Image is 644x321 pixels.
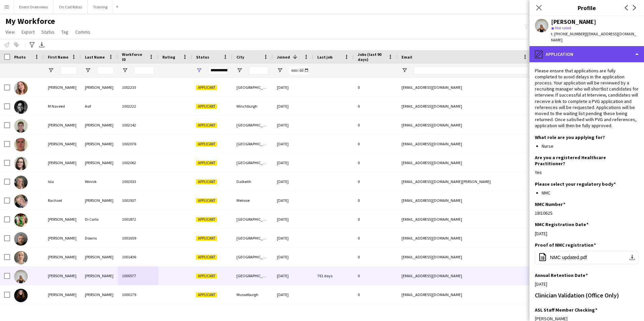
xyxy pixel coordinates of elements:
[54,0,88,13] button: On Call Rotas
[41,29,55,35] span: Status
[317,55,332,60] span: Last job
[88,0,113,13] button: Training
[118,285,158,304] div: 1000179
[14,213,28,227] img: Andrew Di Carlo
[134,66,154,74] input: Workforce ID Filter Input
[232,266,273,285] div: [GEOGRAPHIC_DATA]
[14,194,28,208] img: Rachael Redburn
[273,116,313,134] div: [DATE]
[354,210,397,228] div: 0
[38,41,46,49] app-action-btn: Export XLSX
[14,81,28,95] img: Paulina Kopec
[273,97,313,115] div: [DATE]
[535,281,639,287] div: [DATE]
[14,289,28,302] img: Holly Eunson
[535,292,619,298] h3: Clinician Validation (Office Only)
[354,153,397,172] div: 0
[535,154,633,167] h3: Are you a registered Healthcare Practitioner?
[81,229,118,247] div: Downs
[232,285,273,304] div: Musselburgh
[81,153,118,172] div: [PERSON_NAME]
[535,181,616,187] h3: Please select your regulatory body
[19,28,37,36] a: Export
[535,272,588,278] h3: Annual Retention Date
[81,172,118,191] div: Winnik
[118,97,158,115] div: 1002222
[273,210,313,228] div: [DATE]
[273,135,313,153] div: [DATE]
[555,25,571,30] span: Not rated
[232,135,273,153] div: [GEOGRAPHIC_DATA]
[196,236,217,241] span: Applicant
[48,55,68,60] span: First Name
[14,138,28,151] img: Steven Keay
[44,210,81,228] div: [PERSON_NAME]
[14,176,28,189] img: Isla Winnik
[81,210,118,228] div: Di Carlo
[75,29,90,35] span: Comms
[354,229,397,247] div: 0
[232,78,273,97] div: [GEOGRAPHIC_DATA]
[313,266,354,285] div: 761 days
[354,116,397,134] div: 0
[535,134,605,140] h3: What role are you applying for?
[118,78,158,97] div: 1002233
[196,217,217,222] span: Applicant
[535,242,596,248] h3: Proof of NMC registration
[232,191,273,210] div: Melrose
[236,55,244,60] span: City
[60,66,77,74] input: First Name Filter Input
[81,266,118,285] div: [PERSON_NAME]
[535,201,565,207] h3: NMC Number
[232,210,273,228] div: [GEOGRAPHIC_DATA]
[397,116,532,134] div: [EMAIL_ADDRESS][DOMAIN_NAME]
[85,55,105,60] span: Last Name
[354,135,397,153] div: 0
[196,67,202,73] button: Open Filter Menu
[44,97,81,115] div: M Naveed
[249,66,269,74] input: City Filter Input
[44,191,81,210] div: Rachael
[28,41,36,49] app-action-btn: Advanced filters
[273,153,313,172] div: [DATE]
[535,230,639,237] div: [DATE]
[162,55,175,60] span: Rating
[59,28,71,36] a: Tag
[97,66,114,74] input: Last Name Filter Input
[354,191,397,210] div: 0
[397,210,532,228] div: [EMAIL_ADDRESS][DOMAIN_NAME]
[354,248,397,266] div: 0
[397,153,532,172] div: [EMAIL_ADDRESS][DOMAIN_NAME]
[196,292,217,297] span: Applicant
[354,285,397,304] div: 0
[118,153,158,172] div: 1002062
[14,0,54,13] button: Event Overviews
[535,68,639,129] span: Please ensure that applications are fully completed to avoid delays in the application process. Y...
[122,52,146,62] span: Workforce ID
[81,97,118,115] div: Asif
[232,153,273,172] div: [GEOGRAPHIC_DATA]
[551,19,596,25] div: [PERSON_NAME]
[118,135,158,153] div: 1002076
[232,116,273,134] div: [GEOGRAPHIC_DATA]
[196,123,217,128] span: Applicant
[196,198,217,203] span: Applicant
[196,274,217,279] span: Applicant
[273,285,313,304] div: [DATE]
[14,251,28,264] img: Katlyn Goldie
[273,191,313,210] div: [DATE]
[44,153,81,172] div: [PERSON_NAME]
[358,52,385,62] span: Jobs (last 90 days)
[397,78,532,97] div: [EMAIL_ADDRESS][DOMAIN_NAME]
[196,255,217,260] span: Applicant
[122,67,128,73] button: Open Filter Menu
[273,248,313,266] div: [DATE]
[44,229,81,247] div: [PERSON_NAME]
[48,67,54,73] button: Open Filter Menu
[81,285,118,304] div: [PERSON_NAME]
[542,190,639,196] li: NMC
[196,85,217,90] span: Applicant
[542,143,639,149] li: Nurse
[401,55,412,60] span: Email
[273,266,313,285] div: [DATE]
